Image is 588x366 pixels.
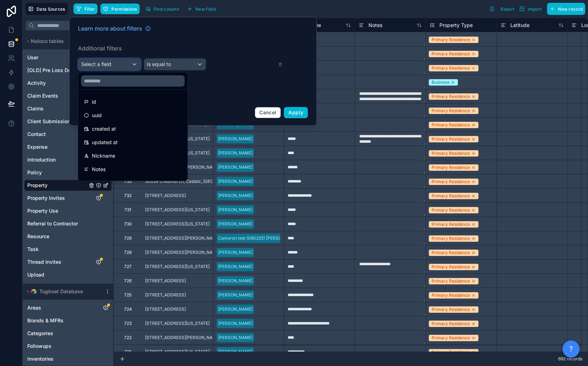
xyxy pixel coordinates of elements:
[145,235,244,241] span: [STREET_ADDRESS][PERSON_NAME][US_STATE]
[432,93,470,100] div: Primary Residence
[558,6,583,12] span: New record
[218,278,253,284] div: [PERSON_NAME]
[218,207,253,213] div: [PERSON_NAME]
[145,264,210,269] span: [STREET_ADDRESS][US_STATE]
[547,3,585,15] button: New record
[218,192,253,199] div: [PERSON_NAME]
[487,3,517,15] button: Export
[143,4,182,14] button: Find column
[124,306,132,312] div: 724
[439,22,473,29] span: Property Type
[73,4,98,14] button: Filter
[145,250,244,255] span: [STREET_ADDRESS][PERSON_NAME][US_STATE]
[432,179,470,185] div: Primary Residence
[111,6,137,12] span: Permissions
[145,278,186,284] span: [STREET_ADDRESS]
[92,179,149,187] span: Property Street Address
[145,292,186,298] span: [STREET_ADDRESS]
[432,235,470,242] div: Primary Residence
[218,292,253,298] div: [PERSON_NAME]
[368,22,382,29] span: Notes
[432,150,470,157] div: Primary Residence
[218,150,253,156] div: [PERSON_NAME]
[218,249,253,256] div: [PERSON_NAME]
[432,122,470,128] div: Primary Residence
[124,235,132,241] div: 729
[100,4,142,14] a: Permissions
[544,3,585,15] a: New record
[124,179,132,184] div: 733
[432,292,470,299] div: Primary Residence
[124,193,132,198] div: 732
[528,6,542,12] span: Import
[218,334,253,341] div: [PERSON_NAME]
[517,3,544,15] button: Import
[145,221,210,227] span: [STREET_ADDRESS][US_STATE]
[432,264,470,270] div: Primary Residence
[124,292,132,298] div: 725
[145,306,186,312] span: [STREET_ADDRESS]
[432,65,470,71] div: Primary Residence
[218,136,253,142] div: [PERSON_NAME]
[218,178,253,185] div: [PERSON_NAME]
[218,164,253,170] div: [PERSON_NAME]
[432,207,470,213] div: Primary Residence
[184,4,218,14] button: New field
[432,164,470,171] div: Primary Residence
[154,6,179,12] span: Find column
[145,207,210,213] span: [STREET_ADDRESS][US_STATE]
[124,250,132,255] div: 728
[432,79,449,86] div: Business
[124,349,131,355] div: 721
[100,4,139,14] button: Permissions
[218,263,253,270] div: [PERSON_NAME]
[432,306,470,313] div: Primary Residence
[124,278,132,284] div: 726
[145,179,261,184] span: 30024 Chestnut Ln, Castaic, [GEOGRAPHIC_DATA], 91384
[26,3,68,15] button: Data Sources
[218,320,253,327] div: [PERSON_NAME]
[124,321,132,326] div: 723
[432,136,470,142] div: Primary Residence
[558,356,582,362] span: 692 records
[432,108,470,114] div: Primary Residence
[432,335,470,341] div: Primary Residence
[124,335,132,340] div: 722
[124,207,131,213] div: 731
[84,6,95,12] span: Filter
[92,98,96,106] span: id
[37,6,65,12] span: Data Sources
[92,111,102,120] span: uuid
[432,321,470,327] div: Primary Residence
[124,264,132,269] div: 727
[145,349,210,355] span: [STREET_ADDRESS][US_STATE]
[218,306,253,312] div: [PERSON_NAME]
[92,152,115,160] span: Nickname
[432,37,470,43] div: Primary Residence
[562,340,579,357] button: ?
[92,125,116,133] span: created at
[218,235,300,241] div: Cameron test (060225) [PERSON_NAME]
[432,278,470,284] div: Primary Residence
[145,335,244,340] span: [STREET_ADDRESS][PERSON_NAME][US_STATE]
[510,22,529,29] span: Latitude
[145,164,244,170] span: [STREET_ADDRESS][PERSON_NAME][US_STATE]
[500,6,514,12] span: Export
[218,349,253,355] div: [PERSON_NAME]
[145,321,210,326] span: [STREET_ADDRESS][US_STATE]
[432,349,470,355] div: Primary Residence
[432,221,470,228] div: Primary Residence
[195,6,216,12] span: New field
[218,221,253,227] div: [PERSON_NAME]
[92,165,106,174] span: Notes
[432,193,470,199] div: Primary Residence
[432,250,470,256] div: Primary Residence
[92,138,118,147] span: updated at
[145,193,186,198] span: [STREET_ADDRESS]
[432,51,470,57] div: Primary Residence
[124,221,132,227] div: 730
